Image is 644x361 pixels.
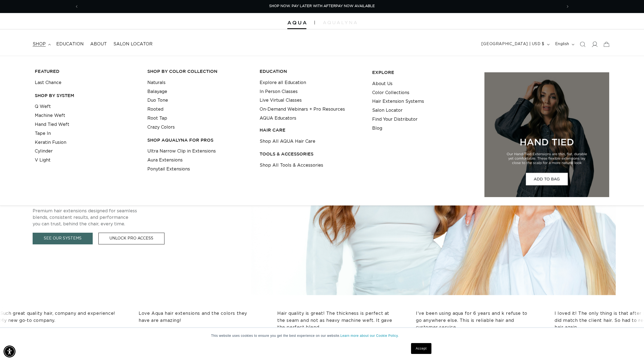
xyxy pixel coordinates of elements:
[211,333,433,338] p: This website uses cookies to ensure you get the best experience on our website.
[33,41,46,47] span: shop
[98,233,164,244] a: Unlock Pro Access
[147,123,175,132] a: Crazy Colors
[260,87,298,96] a: In Person Classes
[617,335,644,361] iframe: Chat Widget
[147,137,251,143] h3: Shop AquaLyna for Pros
[562,1,574,12] button: Next announcement
[260,114,296,123] a: AQUA Educators
[35,111,65,120] a: Machine Weft
[147,105,163,114] a: Rooted
[260,96,302,105] a: Live Virtual Classes
[56,41,84,47] span: Education
[147,78,166,87] a: Naturals
[372,106,403,115] a: Salon Locator
[35,69,139,74] h3: FEATURED
[147,156,183,165] a: Aura Extensions
[53,38,87,50] a: Education
[35,78,61,87] a: Last Chance
[147,147,216,156] a: Ultra Narrow Clip in Extensions
[147,114,167,123] a: Root Tap
[110,38,156,50] a: Salon Locator
[33,208,196,227] p: Premium hair extensions designed for seamless blends, consistent results, and performance you can...
[287,21,306,25] img: Aqua Hair Extensions
[372,79,393,88] a: About Us
[552,39,577,49] button: English
[323,21,357,24] img: aqualyna.com
[29,38,53,50] summary: shop
[276,310,393,331] p: Hair quality is great! The thickness is perfect at the seam and not as heavy machine weft. It gav...
[411,343,431,354] a: Accept
[555,41,569,47] span: English
[372,124,382,133] a: Blog
[71,1,83,12] button: Previous announcement
[35,147,53,156] a: Cylinder
[260,69,364,74] h3: EDUCATION
[481,41,545,47] span: [GEOGRAPHIC_DATA] | USD $
[260,127,364,133] h3: HAIR CARE
[478,39,552,49] button: [GEOGRAPHIC_DATA] | USD $
[260,78,306,87] a: Explore all Education
[147,87,167,96] a: Balayage
[147,96,168,105] a: Duo Tone
[372,70,476,75] h3: EXPLORE
[33,233,93,244] a: See Our Systems
[260,151,364,157] h3: TOOLS & ACCESSORIES
[340,334,399,338] a: Learn more about our Cookie Policy.
[137,310,254,324] p: Love Aqua hair extensions and the colors they have are amazing!
[147,165,190,174] a: Ponytail Extensions
[372,115,418,124] a: Find Your Distributor
[372,88,409,97] a: Color Collections
[35,138,66,147] a: Keratin Fusion
[147,69,251,74] h3: Shop by Color Collection
[577,38,589,50] summary: Search
[90,41,107,47] span: About
[113,41,153,47] span: Salon Locator
[260,161,323,170] a: Shop All Tools & Accessories
[35,120,69,129] a: Hand Tied Weft
[35,156,51,165] a: V Light
[87,38,110,50] a: About
[372,97,424,106] a: Hair Extension Systems
[35,102,51,111] a: Q Weft
[260,137,315,146] a: Shop All AQUA Hair Care
[414,310,531,331] p: I’ve been using aqua for 6 years and k refuse to go anywhere else. This is reliable hair and cust...
[35,93,139,98] h3: SHOP BY SYSTEM
[260,105,345,114] a: On-Demand Webinars + Pro Resources
[35,129,51,138] a: Tape In
[269,4,375,8] span: SHOP NOW. PAY LATER WITH AFTERPAY NOW AVAILABLE
[4,346,15,357] div: Accessibility Menu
